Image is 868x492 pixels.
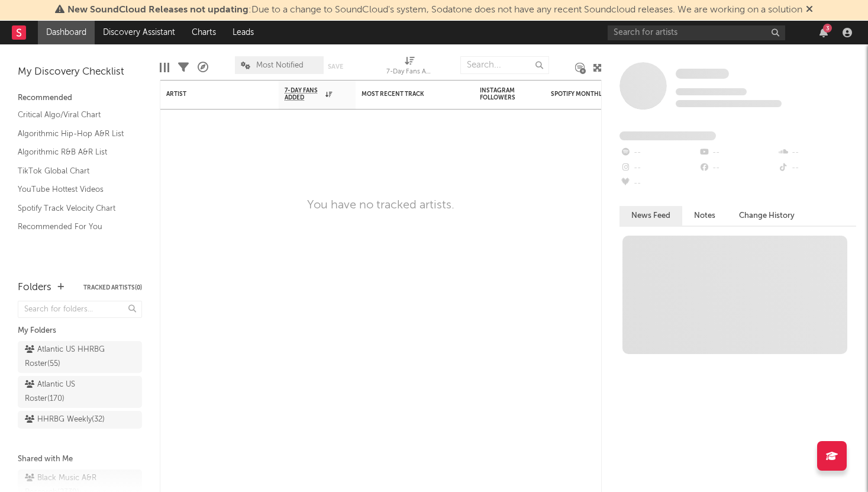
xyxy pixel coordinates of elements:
div: -- [777,145,856,160]
span: 7-Day Fans Added [285,87,322,101]
div: Folders [18,281,51,295]
span: Tracking Since: [DATE] [676,88,747,95]
div: -- [619,145,698,160]
a: HHRBG Weekly(32) [18,411,142,429]
div: Atlantic US HHRBG Roster ( 55 ) [25,343,108,371]
div: My Discovery Checklist [18,65,142,79]
div: My Folders [18,324,142,338]
a: Critical Algo/Viral Chart [18,108,130,121]
div: 7-Day Fans Added (7-Day Fans Added) [386,50,434,85]
div: HHRBG Weekly ( 32 ) [25,413,105,427]
button: Change History [727,206,806,226]
input: Search for folders... [18,301,142,318]
a: YouTube Hottest Videos [18,183,130,196]
a: Recommended For You [18,220,130,233]
a: Algorithmic R&B A&R List [18,146,130,159]
a: TikTok Global Chart [18,165,130,178]
span: Most Notified [256,62,304,69]
input: Search... [460,56,549,74]
button: Tracked Artists(0) [83,285,142,291]
div: Most Recent Track [362,91,450,98]
span: Fans Added by Platform [619,131,716,140]
span: : Due to a change to SoundCloud's system, Sodatone does not have any recent Soundcloud releases. ... [67,5,802,15]
a: Algorithmic Hip-Hop A&R List [18,127,130,140]
button: News Feed [619,206,682,226]
div: Artist [166,91,255,98]
div: 3 [823,24,832,33]
a: Some Artist [676,68,729,80]
a: Atlantic US HHRBG Roster(55) [18,341,142,373]
div: -- [619,176,698,191]
div: 7-Day Fans Added (7-Day Fans Added) [386,65,434,79]
a: Atlantic US Roster(170) [18,376,142,408]
div: Filters [178,50,189,85]
div: Atlantic US Roster ( 170 ) [25,378,108,406]
a: Charts [183,21,224,44]
div: -- [698,145,777,160]
span: Dismiss [806,5,813,15]
button: Save [328,63,343,70]
div: -- [619,160,698,176]
div: A&R Pipeline [198,50,208,85]
div: -- [698,160,777,176]
a: Leads [224,21,262,44]
input: Search for artists [608,25,785,40]
button: Notes [682,206,727,226]
div: Spotify Monthly Listeners [551,91,640,98]
div: Recommended [18,91,142,105]
div: -- [777,160,856,176]
a: Dashboard [38,21,95,44]
div: You have no tracked artists. [307,198,454,213]
span: 0 fans last week [676,100,782,107]
a: Discovery Assistant [95,21,183,44]
div: Instagram Followers [480,87,521,101]
span: Some Artist [676,69,729,79]
div: Shared with Me [18,452,142,467]
button: 3 [819,28,828,37]
a: Spotify Track Velocity Chart [18,202,130,215]
div: Edit Columns [160,50,169,85]
span: New SoundCloud Releases not updating [67,5,249,15]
